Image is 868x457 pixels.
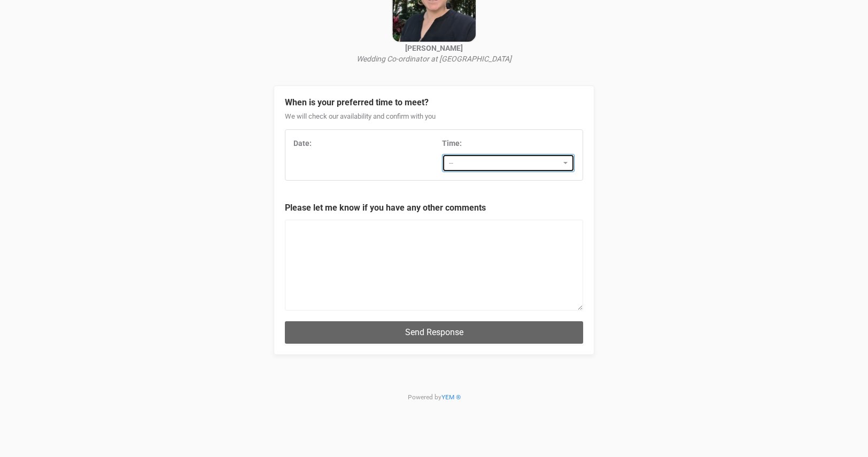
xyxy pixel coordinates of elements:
[449,158,561,168] span: --
[356,55,511,63] i: Wedding Co-ordinator at [GEOGRAPHIC_DATA]
[285,112,583,130] div: We will check our availability and confirm with you
[442,154,575,172] button: --
[274,366,594,420] p: Powered by
[441,393,461,401] a: YEM ®
[293,139,312,148] strong: Date:
[285,97,583,109] legend: When is your preferred time to meet?
[405,44,463,52] strong: [PERSON_NAME]
[285,202,583,214] legend: Please let me know if you have any other comments
[442,139,462,148] strong: Time:
[285,321,583,343] button: Send Response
